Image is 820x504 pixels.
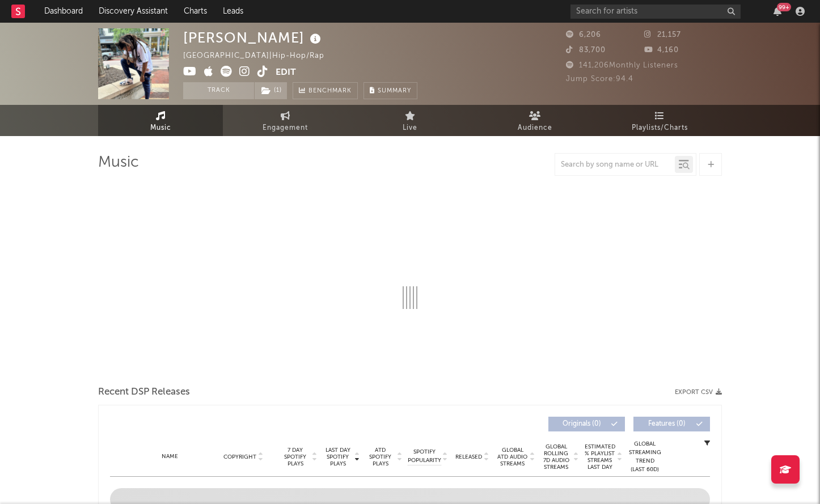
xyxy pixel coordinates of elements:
[584,443,615,471] span: Estimated % Playlist Streams Last Day
[183,82,254,99] button: Track
[566,62,678,69] span: 141,206 Monthly Listeners
[455,454,482,460] span: Released
[644,31,681,39] span: 21,157
[378,88,411,94] span: Summary
[472,105,597,136] a: Audience
[773,7,781,16] button: 99+
[348,105,472,136] a: Live
[150,121,171,135] span: Music
[98,105,223,136] a: Music
[183,49,350,63] div: [GEOGRAPHIC_DATA] | Hip-Hop/Rap
[628,440,662,474] div: Global Streaming Trend (Last 60D)
[777,3,791,11] div: 99 +
[365,447,395,467] span: ATD Spotify Plays
[518,121,552,135] span: Audience
[556,421,608,427] span: Originals ( 0 )
[644,46,679,54] span: 4,160
[98,386,190,399] span: Recent DSP Releases
[363,82,417,99] button: Summary
[566,31,601,39] span: 6,206
[403,121,417,135] span: Live
[183,28,324,47] div: [PERSON_NAME]
[548,417,625,431] button: Originals(0)
[280,447,310,467] span: 7 Day Spotify Plays
[540,443,572,471] span: Global Rolling 7D Audio Streams
[570,5,741,19] input: Search for artists
[566,75,633,83] span: Jump Score: 94.4
[276,66,296,80] button: Edit
[255,82,287,99] button: (1)
[641,421,693,427] span: Features ( 0 )
[633,417,710,431] button: Features(0)
[632,121,688,135] span: Playlists/Charts
[675,389,722,396] button: Export CSV
[308,84,352,98] span: Benchmark
[263,121,308,135] span: Engagement
[566,46,606,54] span: 83,700
[497,447,528,467] span: Global ATD Audio Streams
[555,160,675,170] input: Search by song name or URL
[223,454,256,460] span: Copyright
[254,82,288,99] span: ( 1 )
[408,448,441,465] span: Spotify Popularity
[223,105,348,136] a: Engagement
[133,452,207,461] div: Name
[323,447,353,467] span: Last Day Spotify Plays
[293,82,358,99] a: Benchmark
[597,105,722,136] a: Playlists/Charts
